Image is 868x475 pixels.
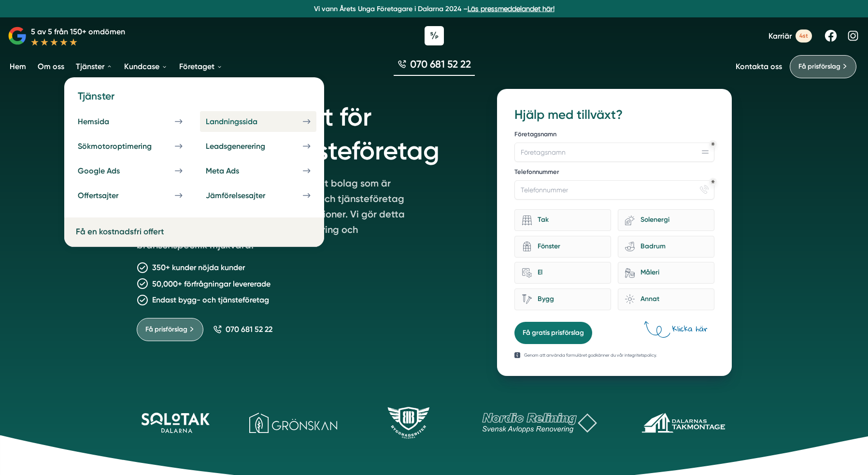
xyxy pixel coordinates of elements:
span: 070 681 52 22 [226,325,272,334]
a: 070 681 52 22 [213,325,272,334]
label: Telefonnummer [514,168,714,178]
a: Hem [8,54,28,79]
span: Få prisförslag [145,324,187,335]
p: 50,000+ förfrågningar levererade [152,278,270,290]
p: 5 av 5 från 150+ omdömen [31,26,125,38]
div: Obligatoriskt [711,180,715,184]
a: Kontakta oss [736,62,782,71]
a: Om oss [36,54,66,79]
div: Hemsida [78,117,132,126]
a: Google Ads [72,160,188,181]
input: Telefonnummer [514,180,714,200]
label: Företagsnamn [514,130,714,141]
p: Genom att använda formuläret godkänner du vår integritetspolicy. [524,352,657,359]
span: 070 681 52 22 [410,57,471,71]
h4: Tjänster [72,89,316,111]
a: Få prisförslag [790,55,856,78]
a: Hemsida [72,111,188,132]
span: 4st [796,29,812,43]
div: Leadsgenerering [206,142,288,151]
div: Obligatoriskt [711,142,715,146]
button: Få gratis prisförslag [514,322,592,344]
a: Jämförelsesajter [200,185,316,206]
p: Endast bygg- och tjänsteföretag [152,294,269,306]
a: Kundcase [122,54,170,79]
a: Landningssida [200,111,316,132]
p: Vi vann Årets Unga Företagare i Dalarna 2024 – [4,4,864,14]
div: Jämförelsesajter [206,191,288,200]
a: Meta Ads [200,160,316,181]
a: Få en kostnadsfri offert [76,227,164,236]
div: Meta Ads [206,166,262,175]
span: Få prisförslag [798,61,840,72]
a: 070 681 52 22 [394,57,475,76]
a: Läs pressmeddelandet här! [468,5,555,13]
span: Karriär [768,31,792,41]
h3: Hjälp med tillväxt? [514,106,714,124]
input: Företagsnamn [514,143,714,162]
div: Landningssida [206,117,281,126]
div: Sökmotoroptimering [78,142,175,151]
a: Tjänster [74,54,114,79]
p: 350+ kunder nöjda kunder [152,261,245,273]
a: Offertsajter [72,185,188,206]
a: Leadsgenerering [200,136,316,157]
div: Google Ads [78,166,143,175]
a: Karriär 4st [768,29,812,43]
a: Få prisförslag [137,318,203,341]
a: Företaget [177,54,225,79]
div: Offertsajter [78,191,142,200]
a: Sökmotoroptimering [72,136,188,157]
